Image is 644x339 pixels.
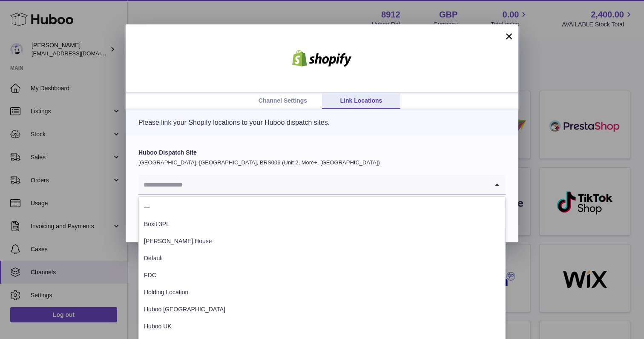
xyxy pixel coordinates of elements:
[244,93,322,109] a: Channel Settings
[139,199,505,216] li: ---
[139,284,505,301] li: Holding Location
[139,267,505,284] li: FDC
[138,159,506,167] p: [GEOGRAPHIC_DATA], [GEOGRAPHIC_DATA], BRS006 (Unit 2, More+, [GEOGRAPHIC_DATA])
[139,250,505,267] li: Default
[138,149,506,157] label: Huboo Dispatch Site
[139,216,505,233] li: Boxit 3PL
[138,175,506,195] div: Search for option
[139,318,505,335] li: Huboo UK
[286,50,358,67] img: shopify
[138,175,489,194] input: Search for option
[322,93,400,109] a: Link Locations
[139,301,505,318] li: Huboo [GEOGRAPHIC_DATA]
[504,31,514,41] button: ×
[139,233,505,250] li: [PERSON_NAME] House
[138,118,506,127] p: Please link your Shopify locations to your Huboo dispatch sites.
